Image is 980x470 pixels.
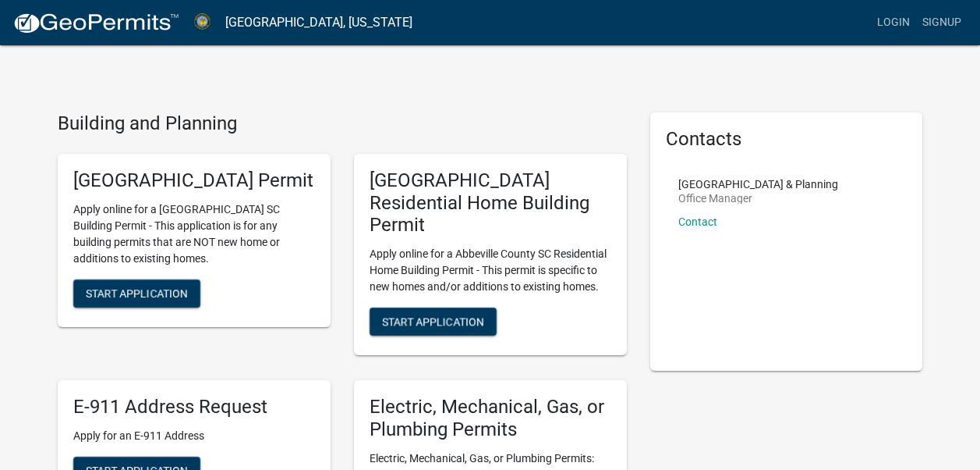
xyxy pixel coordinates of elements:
p: [GEOGRAPHIC_DATA] & Planning [678,179,838,190]
h4: Building and Planning [58,112,627,135]
a: Contact [678,215,717,228]
h5: [GEOGRAPHIC_DATA] Permit [73,169,315,192]
button: Start Application [370,308,497,336]
span: Start Application [382,315,484,328]
a: [GEOGRAPHIC_DATA], [US_STATE] [225,9,412,36]
img: Abbeville County, South Carolina [192,12,213,33]
a: Signup [916,8,968,37]
a: Login [871,8,916,37]
h5: Contacts [666,128,907,151]
span: Start Application [86,287,188,299]
h5: [GEOGRAPHIC_DATA] Residential Home Building Permit [370,169,611,237]
h5: E-911 Address Request [73,396,315,418]
button: Start Application [73,280,200,308]
p: Apply online for a [GEOGRAPHIC_DATA] SC Building Permit - This application is for any building pe... [73,201,315,267]
p: Office Manager [678,193,838,204]
h5: Electric, Mechanical, Gas, or Plumbing Permits [370,396,611,441]
p: Apply online for a Abbeville County SC Residential Home Building Permit - This permit is specific... [370,246,611,295]
p: Apply for an E-911 Address [73,428,315,444]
